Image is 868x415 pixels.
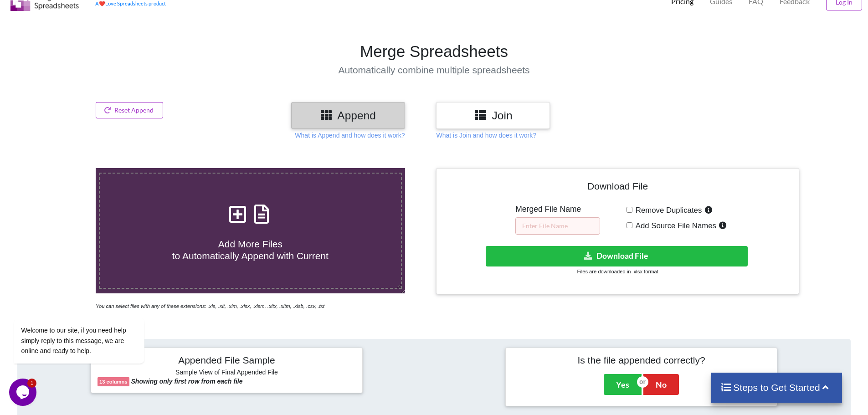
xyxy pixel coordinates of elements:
[486,246,748,266] button: Download File
[98,369,356,378] h6: Sample View of Final Appended File
[632,206,702,215] span: Remove Duplicates
[99,379,128,384] b: 13 columns
[436,131,536,140] p: What is Join and how does it work?
[512,354,770,366] h4: Is the file appended correctly?
[643,374,679,395] button: No
[604,374,642,395] button: Yes
[131,378,243,385] b: Showing only first row from each file
[298,109,398,122] h3: Append
[96,303,324,309] i: You can select files with any of these extensions: .xls, .xlt, .xlm, .xlsx, .xlsm, .xltx, .xltm, ...
[577,269,658,274] small: Files are downloaded in .xlsx format
[96,102,163,118] button: Reset Append
[9,379,38,406] iframe: chat widget
[443,175,792,201] h4: Download File
[515,217,600,235] input: Enter File Name
[9,236,173,374] iframe: chat widget
[720,382,833,393] h4: Steps to Get Started
[443,109,543,122] h3: Join
[95,0,166,6] a: AheartLove Spreadsheets product
[515,205,600,214] h5: Merged File Name
[295,131,405,140] p: What is Append and how does it work?
[99,0,105,6] span: heart
[98,354,356,367] h4: Appended File Sample
[632,221,716,230] span: Add Source File Names
[172,239,329,261] span: Add More Files to Automatically Append with Current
